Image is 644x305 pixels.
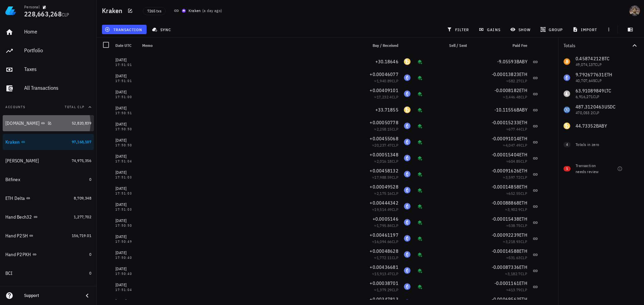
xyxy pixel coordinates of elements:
[492,296,520,302] span: -0.00069563
[3,62,94,78] a: Taxes
[374,94,398,99] span: ≈
[521,239,527,244] span: CLP
[506,287,527,292] span: ≈
[24,293,78,298] div: Support
[508,191,520,196] span: 652.55
[506,191,527,196] span: ≈
[377,159,392,164] span: 2,016.18
[505,207,527,212] span: ≈
[3,246,94,262] a: Hand P2PKH 0
[392,78,398,83] span: CLP
[506,159,527,164] span: ≈
[370,87,398,93] span: +0.00409101
[374,287,398,292] span: ≈
[374,78,398,83] span: ≈
[377,223,392,228] span: 1,795.84
[374,143,392,148] span: 20,237.47
[505,239,521,244] span: 3,218.93
[519,152,527,158] span: ETH
[392,207,398,212] span: CLP
[506,255,527,260] span: ≈
[392,287,398,292] span: CLP
[142,43,153,48] span: Memo
[182,9,186,13] img: krakenfx
[377,127,392,132] span: 2,258.15
[370,296,398,302] span: +0.00347813
[404,235,411,242] div: ETH-icon
[24,4,40,10] div: Personal
[392,143,398,148] span: CLP
[505,271,527,276] span: ≈
[375,59,398,65] span: +30.18646
[377,287,392,292] span: 1,379.29
[492,248,520,254] span: -0.00014588
[115,137,137,144] div: [DATE]
[506,223,527,228] span: ≈
[521,143,527,148] span: CLP
[404,155,411,161] div: ETH-icon
[115,224,137,227] div: 17:50:50
[72,233,91,238] span: 156,719.01
[506,78,527,83] span: ≈
[392,255,398,260] span: CLP
[519,264,527,270] span: ETH
[521,207,527,212] span: CLP
[372,143,398,148] span: ≈
[115,169,137,176] div: [DATE]
[147,7,161,15] span: 7265 txs
[89,271,91,276] span: 0
[370,248,398,254] span: +0.00048628
[492,120,520,126] span: -0.00015233
[449,43,467,48] span: Sell / Sent
[115,73,137,79] div: [DATE]
[3,153,94,169] a: [PERSON_NAME] 74,975,356
[508,255,520,260] span: 531.63
[358,37,401,54] div: Buy / Received
[503,239,527,244] span: ≈
[370,232,398,238] span: +0.00461197
[519,168,527,174] span: ETH
[508,127,520,132] span: 677.44
[507,207,521,212] span: 3,902.9
[521,191,527,196] span: CLP
[563,43,631,48] div: Totals
[374,223,398,228] span: ≈
[5,252,31,257] div: Hand P2PKH
[492,232,520,238] span: -0.00092239
[513,43,527,48] span: Paid Fee
[106,27,142,32] span: transaction
[392,159,398,164] span: CLP
[3,43,94,59] a: Portfolio
[521,159,527,164] span: CLP
[377,255,392,260] span: 1,772.11
[5,139,20,145] div: Kraken
[537,25,567,34] button: group
[370,184,398,190] span: +0.00049528
[372,239,398,244] span: ≈
[374,239,392,244] span: 16,094.66
[377,191,392,196] span: 2,175.16
[115,111,137,115] div: 17:50:51
[373,43,398,48] span: Buy / Received
[372,271,398,276] span: ≈
[494,280,520,286] span: -0.0001161
[427,37,470,54] div: Sell / Sent
[113,37,140,54] div: Date UTC
[521,78,527,83] span: CLP
[507,271,521,276] span: 3,182.7
[5,233,28,239] div: Hand P2SH
[444,25,473,34] button: filter
[115,201,137,208] div: [DATE]
[492,152,520,158] span: -0.00015404
[570,25,601,34] button: import
[519,200,527,206] span: ETH
[115,79,137,83] div: 17:51:01
[3,134,94,150] a: Kraken 97,168,107
[5,196,25,201] div: ETH Delta
[521,223,527,228] span: CLP
[497,59,517,65] span: -9.05593
[140,37,358,54] div: Memo
[374,207,392,212] span: 19,514.49
[377,78,392,83] span: 1,940.89
[574,27,597,32] span: import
